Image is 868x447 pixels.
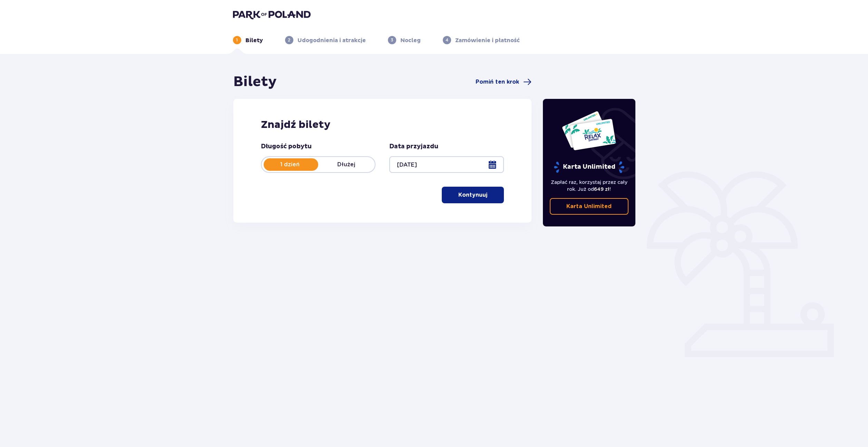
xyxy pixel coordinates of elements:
p: Data przyjazdu [389,142,438,151]
p: 2 [288,37,290,43]
p: Udogodnienia i atrakcje [298,37,366,44]
p: Karta Unlimited [566,203,612,210]
p: Długość pobytu [261,142,312,151]
span: Pomiń ten krok [476,78,519,86]
p: Zamówienie i płatność [455,37,520,44]
span: 649 zł [594,186,609,192]
p: Karta Unlimited [553,161,625,173]
p: Nocleg [400,37,421,44]
h2: Znajdź bilety [261,118,504,131]
p: Kontynuuj [458,191,487,199]
p: Dłużej [318,161,375,168]
h1: Bilety [233,73,277,91]
p: Zapłać raz, korzystaj przez cały rok. Już od ! [550,179,628,193]
img: Park of Poland logo [233,10,311,19]
a: Karta Unlimited [550,198,628,215]
p: 4 [446,37,448,43]
p: Bilety [245,37,263,44]
p: 3 [391,37,393,43]
button: Kontynuuj [442,187,504,203]
p: 1 [236,37,238,43]
p: 1 dzień [262,161,318,168]
a: Pomiń ten krok [476,78,531,86]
